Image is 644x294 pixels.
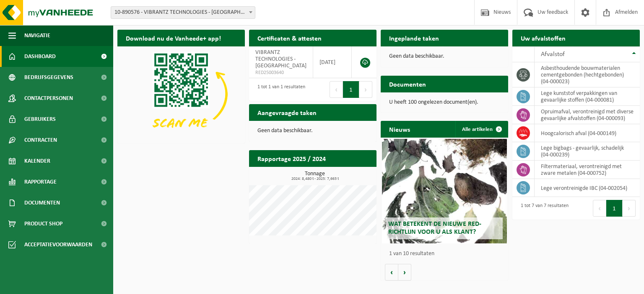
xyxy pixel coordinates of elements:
[249,30,330,46] h2: Certificaten & attesten
[388,221,481,235] span: Wat betekent de nieuwe RED-richtlijn voor u als klant?
[255,69,306,76] span: RED25003640
[24,67,73,88] span: Bedrijfsgegevens
[314,166,376,183] a: Bekijk rapportage
[535,124,640,142] td: hoogcalorisch afval (04-000149)
[385,264,398,281] button: Vorige
[517,199,569,217] div: 1 tot 7 van 7 resultaten
[535,161,640,179] td: filtermateriaal, verontreinigd met zware metalen (04-000752)
[606,200,623,217] button: 1
[111,6,255,19] span: 10-890576 - VIBRANTZ TECHNOLOGIES - SAINT-GHISLAIN
[541,51,565,58] span: Afvalstof
[255,49,306,69] span: VIBRANTZ TECHNOLOGIES - [GEOGRAPHIC_DATA]
[253,171,377,181] h3: Tonnage
[24,46,56,67] span: Dashboard
[343,81,359,98] button: 1
[313,46,352,78] td: [DATE]
[24,25,50,46] span: Navigatie
[381,76,434,92] h2: Documenten
[359,81,372,98] button: Next
[249,150,334,166] h2: Rapportage 2025 / 2024
[24,171,57,192] span: Rapportage
[535,62,640,87] td: asbesthoudende bouwmaterialen cementgebonden (hechtgebonden) (04-000023)
[24,88,73,109] span: Contactpersonen
[455,121,507,138] a: Alle artikelen
[24,234,92,255] span: Acceptatievoorwaarden
[24,192,60,213] span: Documenten
[330,81,343,98] button: Previous
[535,87,640,106] td: lege kunststof verpakkingen van gevaarlijke stoffen (04-000081)
[253,80,305,99] div: 1 tot 1 van 1 resultaten
[535,106,640,124] td: opruimafval, verontreinigd met diverse gevaarlijke afvalstoffen (04-000093)
[4,276,140,294] iframe: chat widget
[24,151,50,171] span: Kalender
[24,213,62,234] span: Product Shop
[117,30,229,46] h2: Download nu de Vanheede+ app!
[398,264,411,281] button: Volgende
[535,179,640,197] td: Lege verontreinigde IBC (04-002054)
[389,251,504,257] p: 1 van 10 resultaten
[381,30,447,46] h2: Ingeplande taken
[389,54,500,59] p: Geen data beschikbaar.
[593,200,606,217] button: Previous
[623,200,636,217] button: Next
[535,142,640,161] td: lege bigbags - gevaarlijk, schadelijk (04-000239)
[117,46,245,142] img: Download de VHEPlus App
[24,130,57,151] span: Contracten
[512,30,574,46] h2: Uw afvalstoffen
[249,104,325,120] h2: Aangevraagde taken
[24,109,56,130] span: Gebruikers
[381,121,418,137] h2: Nieuws
[253,177,377,181] span: 2024: 8,480 t - 2025: 7,663 t
[382,139,507,243] a: Wat betekent de nieuwe RED-richtlijn voor u als klant?
[389,100,500,105] p: U heeft 100 ongelezen document(en).
[111,7,255,18] span: 10-890576 - VIBRANTZ TECHNOLOGIES - SAINT-GHISLAIN
[257,128,368,134] p: Geen data beschikbaar.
